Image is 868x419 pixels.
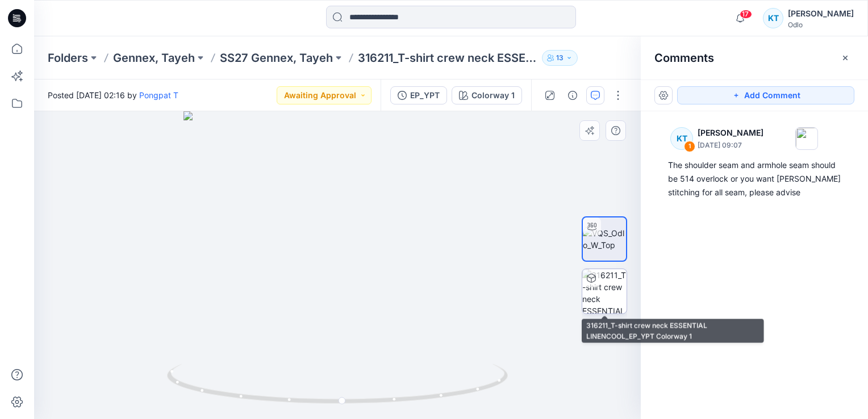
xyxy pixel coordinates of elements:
[788,7,854,20] div: [PERSON_NAME]
[564,86,582,104] button: Details
[698,140,763,151] p: [DATE] 09:07
[410,89,440,102] div: EP_YPT
[740,10,752,19] span: 17
[220,50,333,66] a: SS27 Gennex, Tayeh
[654,51,714,65] h2: Comments
[139,90,178,100] a: Pongpat T
[390,86,447,104] button: EP_YPT
[763,8,783,28] div: KT
[677,86,854,104] button: Add Comment
[471,89,515,102] div: Colorway 1
[542,50,578,66] button: 13
[113,50,195,66] a: Gennex, Tayeh
[582,269,627,313] img: 316211_T-shirt crew neck ESSENTIAL LINENCOOL_EP_YPT Colorway 1
[788,20,854,29] div: Odlo
[698,126,763,140] p: [PERSON_NAME]
[452,86,522,104] button: Colorway 1
[668,158,841,199] div: The shoulder seam and armhole seam should be 514 overlock or you want [PERSON_NAME] stitching for...
[48,89,178,101] span: Posted [DATE] 02:16 by
[358,50,537,66] p: 316211_T-shirt crew neck ESSENTIAL LINENCOOL_EP_YPT
[556,52,564,64] p: 13
[583,227,626,251] img: VQS_Odlo_W_Top
[670,127,693,150] div: KT
[684,141,695,152] div: 1
[48,50,88,66] a: Folders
